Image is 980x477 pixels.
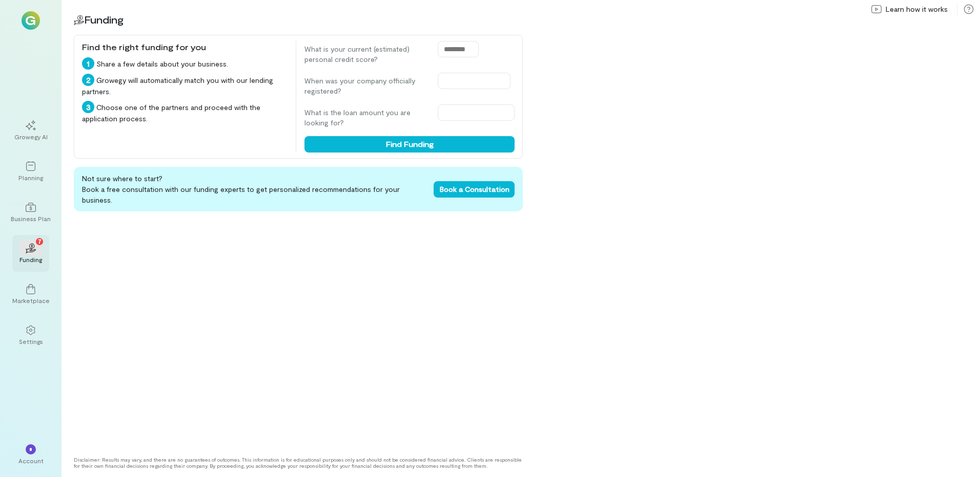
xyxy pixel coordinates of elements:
[19,337,43,345] div: Settings
[12,296,50,305] div: Marketplace
[11,214,51,223] div: Business Plan
[82,41,288,53] div: Find the right funding for you
[82,74,94,86] div: 2
[440,185,509,193] span: Book a Consultation
[12,276,49,313] a: Marketplace
[12,112,49,149] a: Growegy AI
[84,13,124,26] span: Funding
[12,436,49,473] div: *Account
[304,44,427,64] label: What is your current (estimated) personal credit score?
[19,255,42,264] div: Funding
[18,174,43,182] div: Planning
[12,194,49,231] a: Business Plan
[434,181,515,198] button: Book a Consultation
[82,101,94,113] div: 3
[18,457,44,465] div: Account
[12,235,49,272] a: Funding
[82,57,288,70] div: Share a few details about your business.
[304,107,427,128] label: What is the loan amount you are looking for?
[12,153,49,190] a: Planning
[82,74,288,97] div: Growegy will automatically match you with our lending partners.
[12,317,49,354] a: Settings
[82,57,94,70] div: 1
[74,457,523,469] div: Disclaimer: Results may vary, and there are no guarantees of outcomes. This information is for ed...
[82,101,288,124] div: Choose one of the partners and proceed with the application process.
[304,136,515,153] button: Find Funding
[886,4,948,14] span: Learn how it works
[74,167,523,211] div: Not sure where to start? Book a free consultation with our funding experts to get personalized re...
[14,133,48,141] div: Growegy AI
[304,76,427,96] label: When was your company officially registered?
[38,236,42,246] span: 7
